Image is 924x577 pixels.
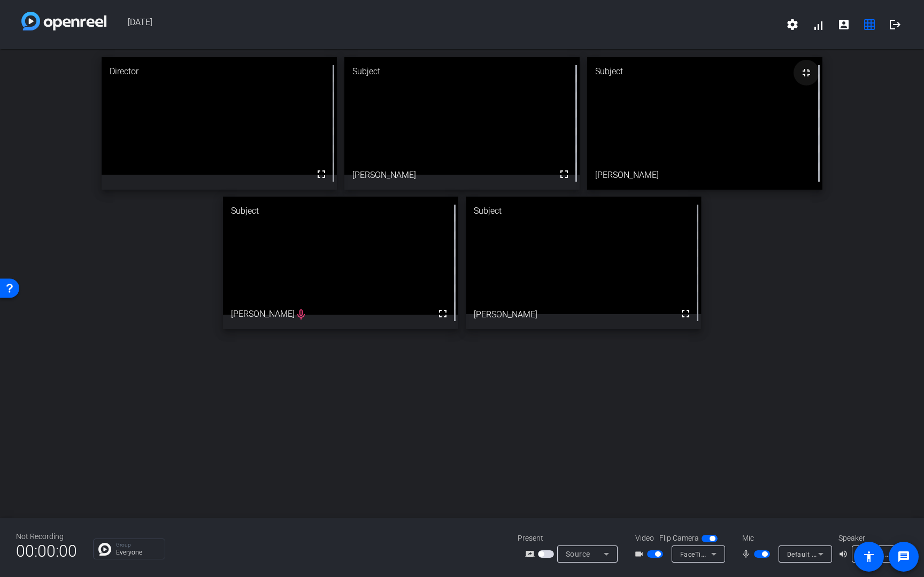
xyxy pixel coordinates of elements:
mat-icon: fullscreen [436,307,449,320]
div: Mic [731,533,838,544]
mat-icon: account_box [837,18,850,31]
div: Speaker [838,533,903,544]
img: Chat Icon [98,543,111,556]
div: Present [518,533,625,544]
span: Flip Camera [659,533,699,544]
img: white-gradient.svg [21,12,106,30]
mat-icon: screen_share_outline [525,548,538,560]
span: 00:00:00 [16,538,77,564]
span: FaceTime HD Camera (3A71:F4B5) [680,550,790,558]
span: [DATE] [106,12,780,37]
div: Subject [223,197,458,225]
div: Subject [587,57,822,86]
mat-icon: settings [786,18,799,31]
mat-icon: fullscreen [558,168,571,181]
p: Group [116,542,159,548]
span: Default - AirPods [860,550,914,558]
mat-icon: message [897,550,910,563]
mat-icon: logout [889,18,902,31]
div: Director [102,57,337,86]
mat-icon: fullscreen_exit [800,66,813,79]
span: Default - AirPods [787,550,841,558]
mat-icon: fullscreen [679,307,692,320]
p: Everyone [116,549,159,556]
mat-icon: grid_on [863,18,876,31]
mat-icon: fullscreen [315,168,328,181]
mat-icon: accessibility [863,550,875,563]
mat-icon: mic_none [741,548,754,560]
div: Not Recording [16,531,77,542]
mat-icon: volume_up [838,548,851,560]
span: Source [566,550,590,558]
div: Subject [344,57,580,86]
span: Video [635,533,654,544]
mat-icon: videocam_outline [634,548,647,560]
div: Subject [466,197,701,225]
button: signal_cellular_alt [805,12,831,37]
